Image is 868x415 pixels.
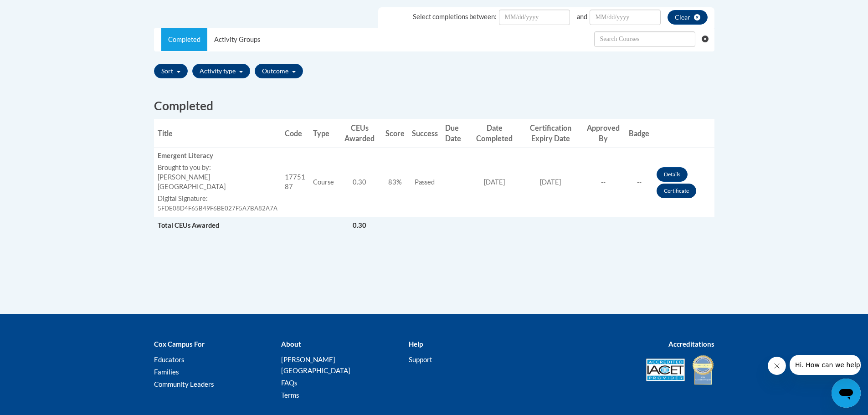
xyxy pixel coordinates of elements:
label: Brought to you by: [158,163,277,173]
span: 5FDE08D4F65B49F6BE027F5A7BA82A7A [158,205,277,212]
a: Certificate [657,184,696,198]
td: -- [582,148,626,217]
th: Score [382,119,408,148]
a: Educators [154,355,185,364]
span: Hi. How can we help? [5,6,74,14]
a: Completed [161,28,207,51]
h2: Completed [154,97,714,114]
label: Digital Signature: [158,194,277,204]
button: Activity type [192,64,250,78]
a: Terms [281,391,299,399]
img: Accredited IACET® Provider [646,359,685,381]
span: [DATE] [484,178,505,186]
th: Due Date [442,119,470,148]
a: Families [154,368,179,376]
input: Date Input [590,10,661,25]
a: Support [409,355,432,364]
td: Course [309,148,338,217]
div: Emergent Literacy [158,151,277,161]
th: Actions [653,119,714,148]
button: Clear searching [702,28,714,50]
span: [PERSON_NAME][GEOGRAPHIC_DATA] [158,173,226,190]
th: CEUs Awarded [338,119,381,148]
th: Date Completed [470,119,519,148]
img: IDA® Accredited [692,354,714,386]
th: Title [154,119,281,148]
span: [DATE] [540,178,561,186]
span: Total CEUs Awarded [158,221,219,229]
a: Community Leaders [154,380,214,388]
input: Search Withdrawn Transcripts [594,31,695,47]
span: 83% [388,178,402,186]
th: Badge [625,119,653,148]
th: Type [309,119,338,148]
a: FAQs [281,379,298,387]
td: -- [625,148,653,217]
th: Approved By [582,119,626,148]
button: Sort [154,64,188,78]
td: Actions [582,217,626,234]
span: and [577,13,587,20]
a: Activity Groups [207,28,267,51]
iframe: Message from company [790,355,861,375]
iframe: Close message [768,357,786,375]
td: Actions [653,148,714,217]
b: Accreditations [668,340,714,348]
td: 0.30 [338,217,381,234]
td: 1775187 [281,148,309,217]
input: Date Input [499,10,570,25]
button: clear [668,10,708,25]
a: Details button [657,167,688,182]
td: Passed [408,148,442,217]
div: 0.30 [341,178,378,187]
th: Code [281,119,309,148]
button: Outcome [255,64,303,78]
b: About [281,340,301,348]
b: Help [409,340,423,348]
th: Certification Expiry Date [519,119,582,148]
iframe: Button to launch messaging window [832,379,861,408]
b: Cox Campus For [154,340,205,348]
a: [PERSON_NAME][GEOGRAPHIC_DATA] [281,355,350,374]
span: Select completions between: [413,13,497,20]
th: Success [408,119,442,148]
